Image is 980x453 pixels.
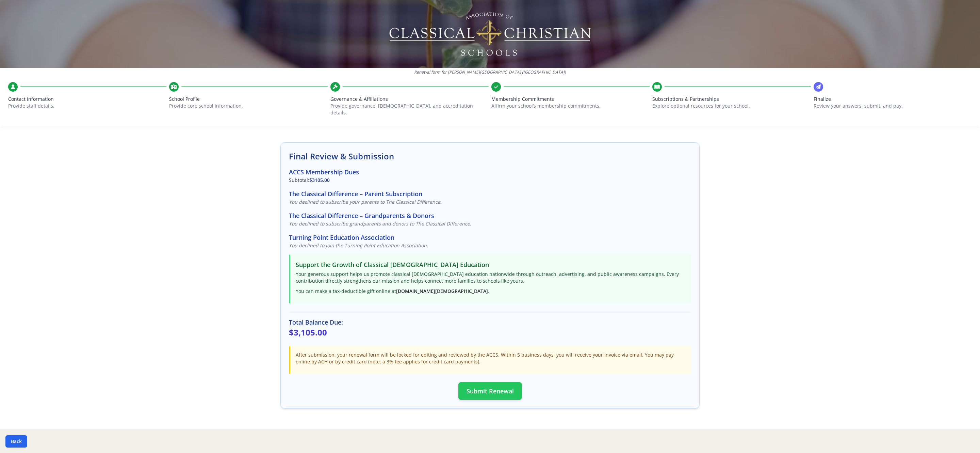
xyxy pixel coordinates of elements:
p: You declined to join the Turning Point Education Association. [289,242,691,249]
h3: Turning Point Education Association [289,233,691,242]
h2: Final Review & Submission [289,151,691,162]
p: After submission, your renewal form will be locked for editing and reviewed by the ACCS. Within 5... [296,352,686,365]
span: Subscriptions & Partnerships [652,96,811,103]
p: Provide staff details. [8,103,166,109]
p: Explore optional resources for your school. [652,103,811,109]
h3: Support the Growth of Classical [DEMOGRAPHIC_DATA] Education [296,260,686,269]
h3: ACCS Membership Dues [289,167,691,177]
button: Submit Renewal [458,382,522,400]
p: Affirm your school’s membership commitments. [491,103,650,109]
a: [DOMAIN_NAME][DEMOGRAPHIC_DATA] [396,288,488,294]
p: You can make a tax-deductible gift online at . [296,288,686,295]
span: Membership Commitments [491,96,650,103]
span: Finalize [814,96,972,103]
p: You declined to subscribe grandparents and donors to The Classical Difference. [289,220,691,227]
span: Contact Information [8,96,166,103]
p: Provide core school information. [169,103,327,109]
p: Provide governance, [DEMOGRAPHIC_DATA], and accreditation details. [330,103,489,116]
span: $3105.00 [309,177,330,183]
p: $3,105.00 [289,327,691,338]
span: Governance & Affiliations [330,96,489,103]
img: Logo [388,10,592,58]
h3: The Classical Difference – Grandparents & Donors [289,211,691,220]
p: Subtotal: [289,177,691,184]
p: You declined to subscribe your parents to The Classical Difference. [289,199,691,205]
p: Review your answers, submit, and pay. [814,103,972,109]
h3: Total Balance Due: [289,317,691,327]
p: Your generous support helps us promote classical [DEMOGRAPHIC_DATA] education nationwide through ... [296,271,686,284]
span: School Profile [169,96,327,103]
h3: The Classical Difference – Parent Subscription [289,189,691,199]
button: Back [5,435,27,448]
